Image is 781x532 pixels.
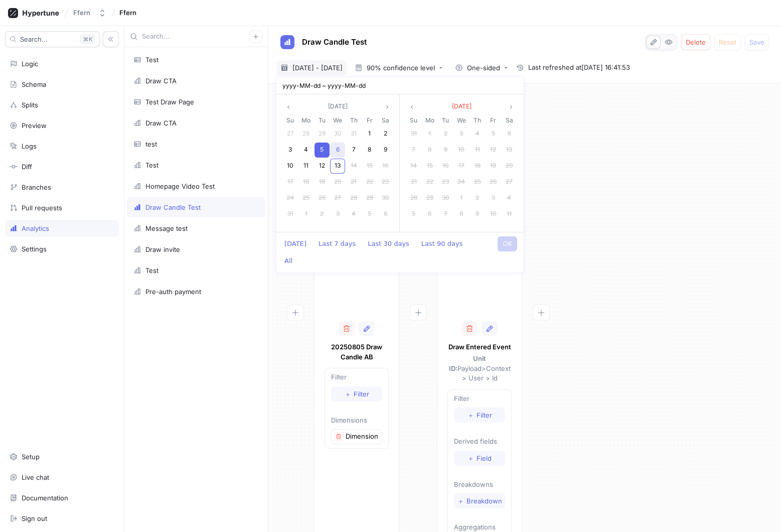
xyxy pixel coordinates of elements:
[437,190,453,206] div: 30 Sep 2025
[442,194,449,201] span: 30
[507,210,512,217] span: 11
[444,129,447,137] span: 2
[282,158,298,174] div: 10 Aug 2025
[444,146,447,153] span: 9
[470,206,486,222] div: 09 Oct 2025
[362,158,378,174] div: 15 Aug 2025
[282,142,298,158] div: 03 Aug 2025
[315,126,330,142] div: 29
[486,206,502,222] div: 10 Oct 2025
[486,175,501,190] div: 26
[474,178,481,185] span: 25
[330,190,346,206] div: 27 Aug 2025
[437,126,453,142] div: 02 Sep 2025
[330,159,345,174] div: 13
[492,129,495,137] span: 5
[346,175,361,190] div: 21
[298,159,314,174] div: 11
[362,159,377,174] div: 15
[346,158,362,174] div: 14 Aug 2025
[438,143,453,158] div: 9
[314,190,330,206] div: 26 Aug 2025
[406,126,422,142] div: 31 Aug 2025
[486,174,502,190] div: 26 Sep 2025
[330,142,346,158] div: 06 Aug 2025
[378,175,393,190] div: 23
[475,146,480,153] span: 11
[459,210,463,217] span: 8
[501,190,517,206] div: 04 Oct 2025
[411,178,417,185] span: 21
[287,178,293,185] span: 17
[282,190,298,206] div: 24 Aug 2025
[427,162,433,169] span: 15
[457,498,464,504] span: ＋
[486,126,502,142] div: 05 Sep 2025
[475,162,481,169] span: 18
[320,210,324,217] span: 2
[422,126,438,142] div: 01 Sep 2025
[406,142,422,158] div: 07 Sep 2025
[315,191,330,206] div: 26
[315,175,330,190] div: 19
[476,129,480,137] span: 4
[346,126,361,142] div: 31
[422,143,437,158] div: 8
[305,210,307,217] span: 1
[437,206,453,222] div: 07 Oct 2025
[298,174,315,190] div: 18 Aug 2025
[470,190,486,206] div: 02 Oct 2025
[320,146,324,153] span: 5
[457,178,465,185] span: 24
[279,236,311,251] button: [DATE]
[119,9,136,16] span: Ffern
[351,162,357,169] span: 14
[382,178,389,185] span: 23
[422,190,438,206] div: 29 Sep 2025
[22,494,68,502] div: Documentation
[492,194,495,201] span: 3
[319,162,325,169] span: 12
[470,159,485,174] div: 18
[501,206,517,222] div: 11 Oct 2025
[330,158,346,174] div: 13 Aug 2025
[438,175,453,190] div: 23
[298,143,314,158] div: 4
[422,159,437,174] div: 15
[298,126,314,142] div: 28
[406,174,422,190] div: 21 Sep 2025
[298,126,315,142] div: 28 Jul 2025
[330,143,345,158] div: 6
[346,207,361,222] div: 4
[505,100,517,113] button: angle right
[406,207,421,222] div: 5
[406,175,421,190] div: 21
[416,236,468,251] button: Last 90 days
[346,142,362,158] div: 07 Aug 2025
[459,129,463,137] span: 3
[470,207,485,222] div: 9
[377,190,393,206] div: 30 Aug 2025
[288,146,292,153] span: 3
[302,129,309,137] span: 28
[422,206,438,222] div: 06 Oct 2025
[282,174,298,190] div: 17 Aug 2025
[378,159,393,174] div: 16
[69,5,110,21] button: Ffern
[384,104,390,110] svg: angle right
[453,174,470,190] div: 24 Sep 2025
[362,126,378,142] div: 01 Aug 2025
[506,178,513,185] span: 27
[382,194,389,201] span: 30
[438,159,453,174] div: 16
[719,39,736,45] span: Reset
[346,174,362,190] div: 21 Aug 2025
[460,194,462,201] span: 1
[362,207,377,222] div: 5
[470,174,486,190] div: 25 Sep 2025
[428,210,431,217] span: 6
[346,191,361,206] div: 28
[406,190,422,206] div: 28 Sep 2025
[298,175,314,190] div: 18
[335,162,341,169] span: 13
